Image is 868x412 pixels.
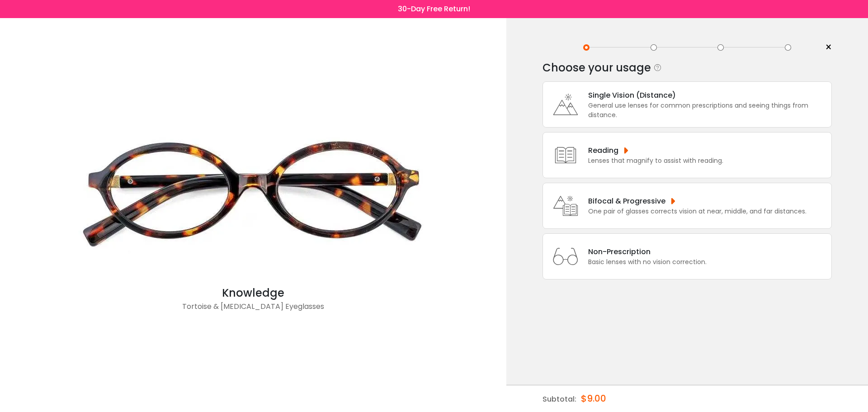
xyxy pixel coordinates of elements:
div: $9.00 [581,385,606,412]
div: Tortoise & [MEDICAL_DATA] Eyeglasses [72,301,434,319]
img: Tortoise Knowledge - Acetate Eyeglasses [72,104,434,285]
div: Bifocal & Progressive [588,195,807,207]
div: Knowledge [72,285,434,301]
a: × [818,41,832,54]
div: Lenses that magnify to assist with reading. [588,156,723,166]
div: One pair of glasses corrects vision at near, middle, and far distances. [588,207,807,216]
span: × [825,41,832,54]
div: General use lenses for common prescriptions and seeing things from distance. [588,101,827,120]
div: Non-Prescription [588,246,707,257]
div: Single Vision (Distance) [588,90,827,101]
div: Reading [588,145,723,156]
div: Basic lenses with no vision correction. [588,257,707,267]
div: Choose your usage [542,59,651,77]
